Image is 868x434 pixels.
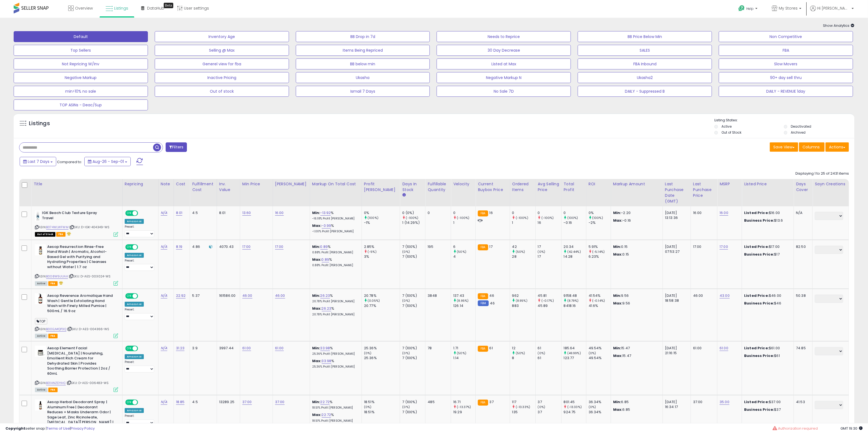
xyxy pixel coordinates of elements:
[589,244,611,249] div: 5.91%
[406,216,419,220] small: (-100%)
[312,313,357,316] p: 20.78% Profit [PERSON_NAME]
[69,274,111,278] span: | SKU: D-AES-003024-WS
[364,293,400,298] div: 20.78%
[437,86,571,97] button: No Sale 7D
[744,252,789,257] div: $17
[364,181,398,193] div: Profit [PERSON_NAME]
[402,250,410,254] small: (0%)
[176,181,188,187] div: Cost
[512,303,535,308] div: 883
[799,142,825,152] button: Columns
[693,293,713,298] div: 46.00
[35,346,118,391] div: ASIN:
[813,179,849,206] th: CSV column name: cust_attr_5_Sayn Creations
[578,58,712,69] button: FBA Inbound
[567,298,579,303] small: (8.79%)
[613,244,621,249] strong: Min:
[512,254,535,259] div: 28
[322,223,331,228] a: -0.99
[275,399,285,405] a: 37.00
[541,216,554,220] small: (-100%)
[512,181,533,193] div: Ordered Items
[738,5,745,12] i: Get Help
[490,244,493,249] span: 17
[35,293,46,304] img: 314rTcyYIaL._SL40_.jpg
[567,250,581,254] small: (42.44%)
[320,293,330,298] a: 26.23
[296,31,430,42] button: BB Drop in 7d
[312,300,357,303] p: 20.78% Profit [PERSON_NAME]
[46,274,68,279] a: B008W5UUAA
[35,293,118,338] div: ASIN:
[125,181,156,187] div: Repricing
[20,157,56,166] button: Last 7 Days
[56,232,65,237] span: FBA
[125,253,144,258] div: Amazon AI
[176,399,185,405] a: 18.85
[35,334,47,338] span: All listings currently available for purchase on Amazon
[14,72,148,83] button: Negative Markup
[453,303,475,308] div: 126.14
[69,225,110,229] span: | SKU: D-IGK-404349-WS
[437,45,571,56] button: 30 Day Decrease
[176,210,183,216] a: 8.01
[275,345,284,351] a: 61.00
[779,5,798,11] span: My Stores
[155,86,289,97] button: Out of stock
[35,318,47,324] span: TOP
[796,293,808,298] div: 50.38
[592,298,605,303] small: (-0.14%)
[717,179,742,206] th: CSV column name: cust_attr_1_MSRP
[137,294,146,298] span: OFF
[275,293,285,298] a: 46.00
[35,210,41,221] img: 31W0TAAZqAL._SL40_.jpg
[490,301,495,306] span: 46
[322,306,332,311] a: 26.23
[490,345,493,351] span: 61
[312,230,357,233] p: -1.00% Profit [PERSON_NAME]
[589,293,611,298] div: 41.54%
[478,210,488,216] small: FBA
[296,86,430,97] button: Ismail 7 Days
[744,244,769,249] b: Listed Price:
[402,181,423,193] div: Days In Stock
[693,210,713,215] div: 16.00
[478,300,488,306] small: FBM
[744,301,774,306] b: Business Price:
[613,293,658,298] p: 9.56
[125,302,144,307] div: Amazon AI
[320,399,330,405] a: 22.72
[453,181,473,187] div: Velocity
[538,250,545,254] small: (0%)
[35,244,118,285] div: ASIN:
[564,220,586,225] div: -0.16
[719,31,853,42] button: Non Competitive
[296,72,430,83] button: Ukasha
[613,210,621,215] strong: Min:
[35,346,46,357] img: 31M9CEw9WQL._SL40_.jpg
[242,345,251,351] a: 61.00
[14,58,148,69] button: Not Repricing W/Inv
[791,130,806,135] label: Archived
[693,181,715,198] div: Last Purchase Price
[275,244,284,250] a: 17.00
[312,345,320,351] b: Min:
[428,181,449,193] div: Fulfillable Quantity
[126,211,133,216] span: ON
[817,5,850,11] span: Hi [PERSON_NAME]
[714,118,854,123] p: Listing States:
[125,225,154,237] div: Preset:
[48,334,58,338] span: FBA
[242,293,252,298] a: 46.00
[428,293,447,298] div: 3848
[538,293,561,298] div: 45.81
[744,218,789,223] div: $13.6
[312,244,357,254] div: %
[719,58,853,69] button: Slow Movers
[47,426,70,431] a: Terms of Use
[490,293,494,298] span: 46
[478,181,508,193] div: Current Buybox Price
[296,58,430,69] button: BB below min
[823,23,854,28] span: Show Analytics
[137,245,146,249] span: OFF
